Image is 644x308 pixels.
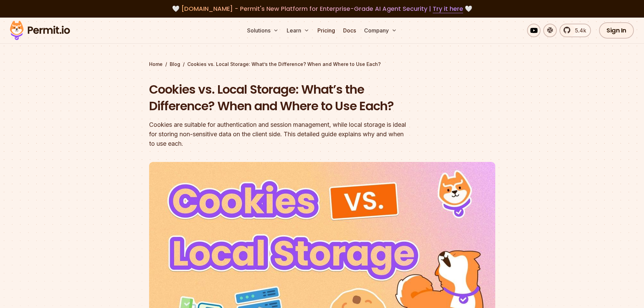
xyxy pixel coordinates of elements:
button: Solutions [244,24,281,37]
span: 5.4k [571,26,586,34]
a: Pricing [315,24,338,37]
h1: Cookies vs. Local Storage: What’s the Difference? When and Where to Use Each? [149,81,409,115]
a: Try it here [433,4,463,13]
span: [DOMAIN_NAME] - Permit's New Platform for Enterprise-Grade AI Agent Security | [181,4,463,13]
a: Home [149,61,163,68]
div: 🤍 🤍 [16,4,628,14]
div: Cookies are suitable for authentication and session management, while local storage is ideal for ... [149,120,409,148]
a: Docs [340,24,359,37]
a: Sign In [599,22,634,39]
a: 5.4k [559,24,591,37]
img: Permit logo [7,19,73,42]
a: Blog [170,61,180,68]
div: / / [149,61,495,68]
button: Learn [284,24,312,37]
button: Company [361,24,400,37]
